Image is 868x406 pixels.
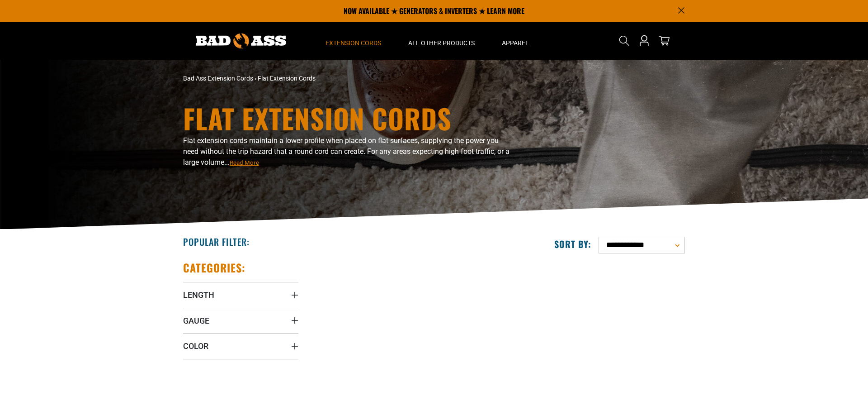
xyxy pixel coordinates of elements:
[488,22,542,60] summary: Apparel
[183,75,253,82] a: Bad Ass Extension Cords
[196,33,286,48] img: Bad Ass Extension Cords
[183,290,214,300] span: Length
[183,74,513,83] nav: breadcrumbs
[183,282,298,307] summary: Length
[312,22,395,60] summary: Extension Cords
[617,33,632,48] summary: Search
[325,39,381,47] span: Extension Cords
[183,105,513,132] h1: Flat Extension Cords
[183,333,298,358] summary: Color
[554,238,591,250] label: Sort by:
[395,22,488,60] summary: All Other Products
[502,39,529,47] span: Apparel
[183,315,209,326] span: Gauge
[258,75,316,82] span: Flat Extension Cords
[183,136,509,167] span: Flat extension cords maintain a lower profile when placed on flat surfaces, supplying the power y...
[183,308,298,333] summary: Gauge
[255,75,256,82] span: ›
[183,261,245,275] h2: Categories:
[408,39,475,47] span: All Other Products
[183,341,208,351] span: Color
[230,159,259,166] span: Read More
[183,236,250,248] h2: Popular Filter:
